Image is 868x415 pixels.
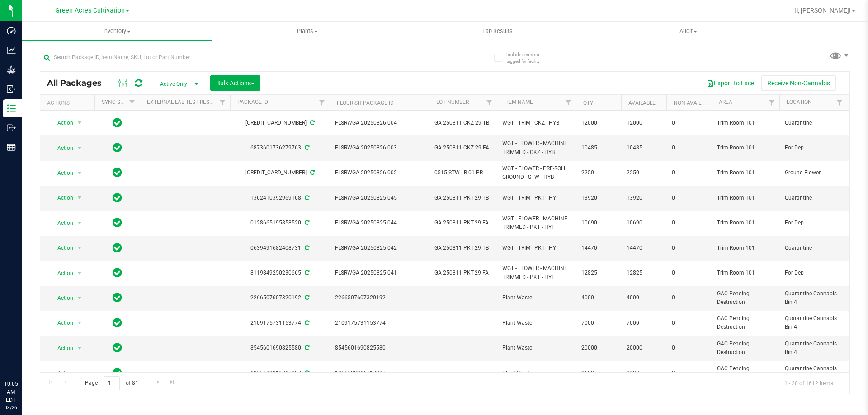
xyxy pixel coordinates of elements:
span: Action [49,117,74,129]
span: Sync from Compliance System [303,320,309,326]
span: select [74,167,85,179]
span: select [74,367,85,379]
a: Sync Status [102,99,137,105]
span: WGT - TRIM - CKZ - HYB [502,119,571,127]
span: 13920 [627,194,661,202]
inline-svg: Inbound [7,84,16,93]
span: 0 [672,269,706,277]
span: 7000 [581,319,616,327]
span: In Sync [113,367,122,379]
span: Trim Room 101 [717,119,774,127]
div: 0639491682408731 [229,244,331,252]
a: Go to the next page [151,376,165,388]
span: GA-250811-PKT-29-FA [434,269,491,277]
span: Action [49,242,74,254]
span: WGT - FLOWER - MACHINE TRIMMED - PKT - HYI [502,264,571,281]
span: 2600 [581,369,616,378]
span: In Sync [113,191,122,204]
p: 10:05 AM EDT [4,380,18,404]
div: Actions [47,100,91,106]
span: 2600 [627,369,661,378]
span: select [74,242,85,254]
div: 8119849250230665 [229,269,331,277]
span: Action [49,317,74,329]
span: Quarantine [785,194,842,202]
span: Trim Room 101 [717,194,774,202]
span: select [74,317,85,329]
button: Receive Non-Cannabis [761,75,836,91]
inline-svg: Analytics [7,46,16,55]
span: 0 [672,294,706,302]
span: 10690 [627,219,661,227]
span: 12825 [581,269,616,277]
span: Quarantine Cannabis Bin 4 [785,364,842,382]
div: 6873601736279763 [229,144,331,152]
span: select [74,267,85,280]
inline-svg: Outbound [7,123,16,132]
span: select [74,117,85,129]
span: Sync from Compliance System [309,169,315,176]
span: 0515-STW-LB-01-PR [434,168,491,177]
a: Package ID [237,99,268,105]
span: Trim Room 101 [717,244,774,252]
span: Action [49,367,74,379]
a: Flourish Package ID [337,100,394,106]
span: Plant Waste [502,369,571,378]
span: Quarantine Cannabis Bin 4 [785,314,842,331]
span: 20000 [627,344,661,352]
span: select [74,292,85,304]
span: Trim Room 101 [717,219,774,227]
span: Sync from Compliance System [303,345,309,351]
span: GA-250811-PKT-29-TB [434,244,491,252]
div: 8545601690825580 [229,344,331,352]
span: 0 [672,119,706,127]
a: Inventory [22,22,212,41]
span: GAC Pending Destruction [717,314,774,331]
span: Lab Results [470,27,525,35]
a: Lab Results [402,22,593,41]
span: 1 - 20 of 1612 items [777,376,840,390]
span: WGT - TRIM - PKT - HYI [502,244,571,252]
span: FLSRWGA-20250826-004 [335,119,424,127]
span: Include items not tagged for facility [506,51,552,65]
a: Filter [125,95,140,110]
span: Quarantine Cannabis Bin 4 [785,289,842,307]
span: Plants [212,27,402,35]
span: Sync from Compliance System [303,370,309,376]
a: Location [787,99,812,105]
span: Inventory [22,27,212,35]
span: Trim Room 101 [717,144,774,152]
span: WGT - FLOWER - PRE-ROLL GROUND - STW - HYB [502,164,571,182]
span: 2250 [627,168,661,177]
span: 4000 [627,294,661,302]
a: Qty [583,100,593,106]
span: Action [49,342,74,354]
a: Area [719,99,732,105]
span: FLSRWGA-20250825-041 [335,269,424,277]
div: [CREDIT_CARD_NUMBER] [229,119,331,127]
span: FLSRWGA-20250825-042 [335,244,424,252]
inline-svg: Dashboard [7,26,16,35]
inline-svg: Grow [7,65,16,74]
span: GAC Pending Destruction [717,340,774,357]
span: 12825 [627,269,661,277]
span: Sync from Compliance System [303,294,309,301]
span: Action [49,167,74,179]
span: 0 [672,369,706,378]
span: In Sync [113,341,122,354]
a: Filter [482,95,497,110]
span: Action [49,191,74,204]
span: 14470 [581,244,616,252]
span: 0 [672,344,706,352]
span: FLSRWGA-20250825-044 [335,219,424,227]
span: select [74,342,85,354]
span: 10690 [581,219,616,227]
span: In Sync [113,291,122,304]
span: 12000 [581,119,616,127]
span: 10485 [627,144,661,152]
a: Filter [315,95,330,110]
span: In Sync [113,166,122,179]
span: 0 [672,194,706,202]
span: In Sync [113,317,122,329]
div: 1855609316717287 [229,369,331,378]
